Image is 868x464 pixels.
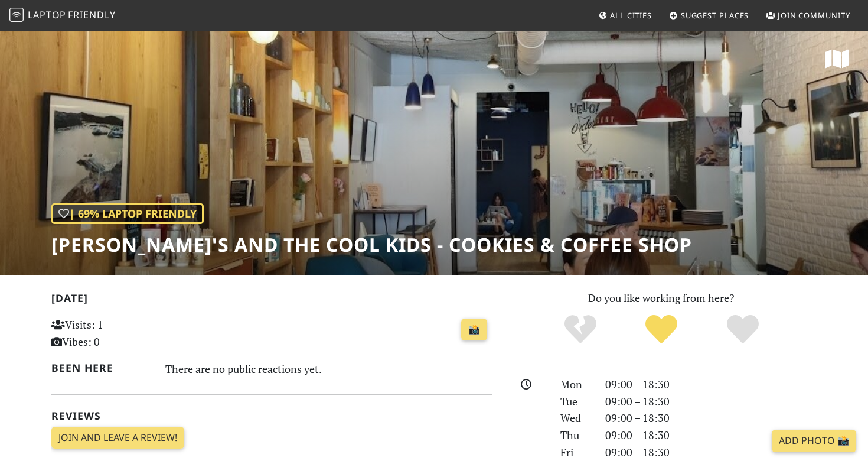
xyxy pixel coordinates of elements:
[553,393,598,410] div: Tue
[664,5,754,26] a: Suggest Places
[51,292,492,309] h2: [DATE]
[598,410,824,427] div: 09:00 – 18:30
[506,290,817,307] p: Do you like working from here?
[553,427,598,444] div: Thu
[598,393,824,410] div: 09:00 – 18:30
[681,10,749,21] span: Suggest Places
[593,5,657,26] a: All Cities
[51,233,692,256] h1: [PERSON_NAME]'s and the cool kids - Cookies & Coffee shop
[702,313,784,346] div: Definitely!
[761,5,855,26] a: Join Community
[621,313,702,346] div: Yes
[598,444,824,461] div: 09:00 – 18:30
[778,10,850,21] span: Join Community
[165,359,492,378] div: There are no public reactions yet.
[610,10,652,21] span: All Cities
[51,427,184,449] a: Join and leave a review!
[598,376,824,393] div: 09:00 – 18:30
[51,362,151,374] h2: Been here
[9,5,116,26] a: LaptopFriendly LaptopFriendly
[68,8,115,21] span: Friendly
[553,376,598,393] div: Mon
[51,203,204,224] div: | 69% Laptop Friendly
[598,427,824,444] div: 09:00 – 18:30
[51,316,189,351] p: Visits: 1 Vibes: 0
[28,8,66,21] span: Laptop
[51,410,492,422] h2: Reviews
[461,319,487,341] a: 📸
[540,313,621,346] div: No
[9,8,24,22] img: LaptopFriendly
[772,430,856,452] a: Add Photo 📸
[553,410,598,427] div: Wed
[553,444,598,461] div: Fri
